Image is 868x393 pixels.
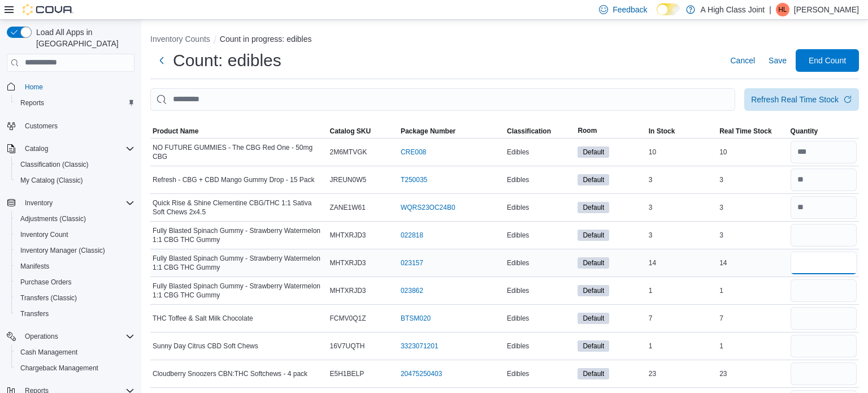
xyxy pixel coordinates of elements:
[717,145,788,159] div: 10
[649,127,675,136] span: In Stock
[401,342,439,351] a: 3323071201
[776,3,789,16] div: Holly Leach-Wickens
[330,369,364,378] span: E5H1BELP
[20,330,63,343] button: Operations
[717,312,788,325] div: 7
[150,88,735,111] input: This is a search bar. After typing your query, hit enter to filter the results lower in the page.
[578,285,609,296] span: Default
[20,230,68,239] span: Inventory Count
[646,173,717,187] div: 3
[16,346,134,359] span: Cash Management
[507,203,529,212] span: Edibles
[578,202,609,213] span: Default
[401,369,442,378] a: 20475250403
[717,173,788,187] div: 3
[16,291,134,305] span: Transfers (Classic)
[150,34,210,44] button: Inventory Counts
[16,228,134,241] span: Inventory Count
[20,246,105,255] span: Inventory Manager (Classic)
[646,228,717,242] div: 3
[507,258,529,267] span: Edibles
[11,306,139,322] button: Transfers
[11,360,139,376] button: Chargeback Management
[330,203,366,212] span: ZANE1W61
[796,49,859,72] button: End Count
[578,230,609,241] span: Default
[583,147,604,157] span: Default
[11,243,139,258] button: Inventory Manager (Classic)
[717,284,788,297] div: 1
[20,176,83,185] span: My Catalog (Classic)
[717,367,788,381] div: 23
[583,341,604,351] span: Default
[16,244,134,257] span: Inventory Manager (Classic)
[330,314,366,323] span: FCMV0Q1Z
[16,212,90,226] a: Adjustments (Classic)
[16,275,76,289] a: Purchase Orders
[578,126,597,135] span: Room
[20,196,57,210] button: Inventory
[583,230,604,240] span: Default
[20,98,44,107] span: Reports
[11,227,139,243] button: Inventory Count
[583,369,604,379] span: Default
[150,49,173,72] button: Next
[11,157,139,172] button: Classification (Classic)
[11,258,139,274] button: Manifests
[16,275,134,289] span: Purchase Orders
[11,172,139,188] button: My Catalog (Classic)
[16,228,73,241] a: Inventory Count
[20,80,47,94] a: Home
[20,119,134,133] span: Customers
[717,124,788,138] button: Real Time Stock
[578,174,609,185] span: Default
[25,144,48,153] span: Catalog
[20,142,53,156] button: Catalog
[701,3,765,16] p: A High Class Joint
[778,3,787,16] span: HL
[11,211,139,227] button: Adjustments (Classic)
[153,127,198,136] span: Product Name
[507,286,529,295] span: Edibles
[16,158,93,171] a: Classification (Classic)
[330,127,371,136] span: Catalog SKU
[16,346,82,359] a: Cash Management
[16,174,134,187] span: My Catalog (Classic)
[507,369,529,378] span: Edibles
[153,369,307,378] span: Cloudberry Snoozers CBN:THC Softchews - 4 pack
[20,160,89,169] span: Classification (Classic)
[398,124,505,138] button: Package Number
[16,158,134,171] span: Classification (Classic)
[25,122,58,131] span: Customers
[16,307,134,321] span: Transfers
[401,314,431,323] a: BTSM020
[16,307,53,321] a: Transfers
[505,124,575,138] button: Classification
[20,309,49,318] span: Transfers
[401,231,423,240] a: 022818
[153,175,314,184] span: Refresh - CBG + CBD Mango Gummy Drop - 15 Pack
[578,340,609,352] span: Default
[401,127,455,136] span: Package Number
[507,175,529,184] span: Edibles
[20,262,49,271] span: Manifests
[646,124,717,138] button: In Stock
[20,119,62,133] a: Customers
[2,141,139,157] button: Catalog
[646,256,717,270] div: 14
[578,257,609,269] span: Default
[401,175,427,184] a: T250035
[20,364,98,373] span: Chargeback Management
[401,203,455,212] a: WQRS23OC24B0
[717,228,788,242] div: 3
[20,196,134,210] span: Inventory
[613,4,647,15] span: Feedback
[11,274,139,290] button: Purchase Orders
[646,367,717,381] div: 23
[717,201,788,214] div: 3
[20,214,86,223] span: Adjustments (Classic)
[578,146,609,158] span: Default
[764,49,791,72] button: Save
[730,55,755,66] span: Cancel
